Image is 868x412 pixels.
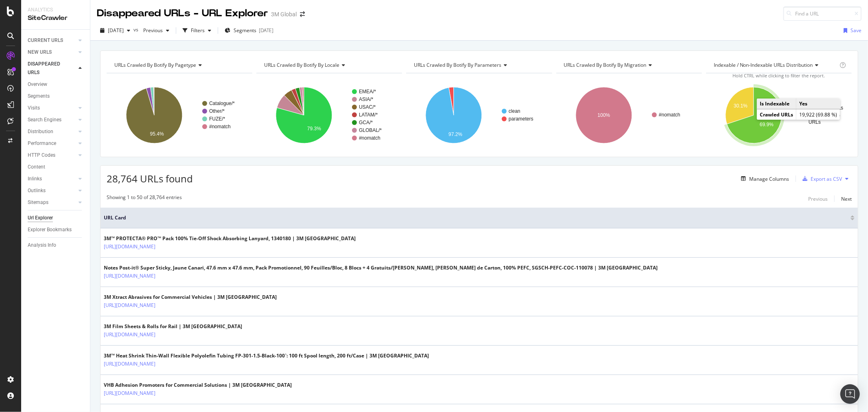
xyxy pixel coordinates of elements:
[28,92,50,101] div: Segments
[749,175,789,182] div: Manage Columns
[28,92,84,101] a: Segments
[133,26,140,33] span: vs
[809,119,821,125] text: URLs
[104,360,155,368] a: [URL][DOMAIN_NAME]
[811,175,842,182] div: Export as CSV
[104,389,155,397] a: [URL][DOMAIN_NAME]
[28,139,76,148] a: Performance
[97,7,268,20] div: Disappeared URLs - URL Explorer
[28,48,52,57] div: NEW URLS
[28,116,76,124] a: Search Engines
[757,110,796,120] td: Crawled URLs
[209,108,225,114] text: Other/*
[259,27,273,34] div: [DATE]
[191,27,205,34] div: Filters
[113,59,245,72] h4: URLs Crawled By Botify By pagetype
[841,194,852,204] button: Next
[104,331,155,339] a: [URL][DOMAIN_NAME]
[108,27,124,34] span: 2025 Sep. 21st
[104,352,429,359] div: 3M™ Heat Shrink Thin-Wall Flexible Polyolefin Tubing FP-301-1.5-Black-100`: 100 ft Spool length, ...
[104,235,356,242] div: 3M™ PROTECTA® PRO™ Pack 100% Tie-Off Shock Absorbing Lanyard, 1340180 | 3M [GEOGRAPHIC_DATA]
[28,241,56,250] div: Analysis Info
[28,163,45,171] div: Content
[28,226,84,234] a: Explorer Bookmarks
[28,151,55,160] div: HTTP Codes
[104,323,242,330] div: 3M Film Sheets & Rolls for Rail | 3M [GEOGRAPHIC_DATA]
[760,122,774,127] text: 69.9%
[104,214,848,221] span: URL Card
[28,80,47,89] div: Overview
[300,11,305,17] div: arrow-right-arrow-left
[104,294,277,301] div: 3M Xtract Abrasives for Commercial Vehicles | 3M [GEOGRAPHIC_DATA]
[28,186,46,195] div: Outlinks
[256,80,401,151] div: A chart.
[28,36,76,45] a: CURRENT URLS
[359,89,376,94] text: EMEA/*
[841,195,852,202] div: Next
[28,36,63,45] div: CURRENT URLS
[359,127,382,133] text: GLOBAL/*
[783,7,861,21] input: Find a URL
[840,384,860,404] div: Open Intercom Messenger
[851,27,861,34] div: Save
[28,104,76,112] a: Visits
[734,103,748,109] text: 30.1%
[28,175,42,183] div: Inlinks
[556,80,701,151] svg: A chart.
[714,61,813,68] span: Indexable / Non-Indexable URLs distribution
[597,112,610,118] text: 100%
[104,272,155,280] a: [URL][DOMAIN_NAME]
[264,61,339,68] span: URLs Crawled By Botify By locale
[796,110,840,120] td: 19,922 (69.88 %)
[509,108,520,114] text: clean
[209,124,231,129] text: #nomatch
[150,131,164,137] text: 95.4%
[712,59,838,72] h4: Indexable / Non-Indexable URLs Distribution
[209,116,225,122] text: FUZE/*
[28,116,61,124] div: Search Engines
[28,127,76,136] a: Distribution
[449,131,463,137] text: 97.2%
[28,127,53,136] div: Distribution
[359,135,380,141] text: #nomatch
[359,96,374,102] text: ASIA/*
[757,99,796,109] td: Is Indexable
[732,72,825,79] span: Hold CTRL while clicking to filter the report.
[28,48,76,57] a: NEW URLS
[28,214,53,222] div: Url Explorer
[406,80,551,151] svg: A chart.
[104,381,292,389] div: VHB Adhesion Promoters for Commercial Solutions | 3M [GEOGRAPHIC_DATA]
[359,112,378,118] text: LATAM/*
[234,27,256,34] span: Segments
[271,10,297,18] div: 3M Global
[28,60,76,77] a: DISAPPEARED URLS
[28,7,83,13] div: Analytics
[209,101,235,106] text: Catalogue/*
[796,99,840,109] td: Yes
[28,60,69,77] div: DISAPPEARED URLS
[28,80,84,89] a: Overview
[509,116,533,122] text: parameters
[107,194,182,204] div: Showing 1 to 50 of 28,764 entries
[359,120,373,125] text: GCA/*
[706,80,851,151] svg: A chart.
[564,61,647,68] span: URLs Crawled By Botify By migration
[28,198,76,207] a: Sitemaps
[97,24,133,37] button: [DATE]
[107,172,193,185] span: 28,764 URLs found
[28,13,83,23] div: SiteCrawler
[28,139,56,148] div: Performance
[307,126,321,131] text: 79.3%
[28,175,76,183] a: Inlinks
[104,264,658,272] div: Notes Post-it® Super Sticky, Jaune Canari, 47.6 mm x 47.6 mm, Pack Promotionnel, 90 Feuilles/Bloc...
[262,59,395,72] h4: URLs Crawled By Botify By locale
[179,24,214,37] button: Filters
[659,112,680,118] text: #nomatch
[414,61,501,68] span: URLs Crawled By Botify By parameters
[140,24,173,37] button: Previous
[107,80,251,151] svg: A chart.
